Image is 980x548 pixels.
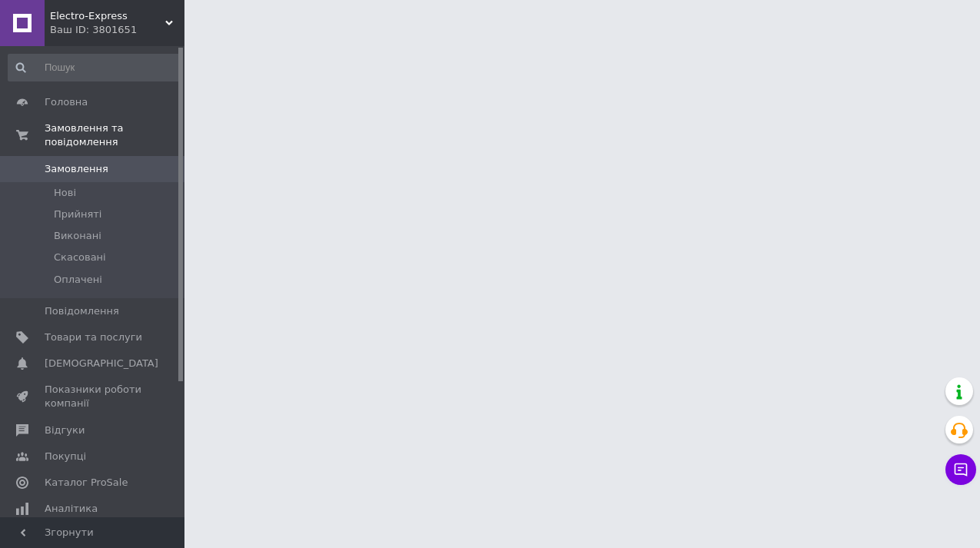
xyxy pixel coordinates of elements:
[45,450,86,463] span: Покупці
[54,208,101,221] span: Прийняті
[45,357,158,370] span: [DEMOGRAPHIC_DATA]
[45,121,184,149] span: Замовлення та повідомлення
[50,9,165,23] span: Electro-Express
[45,423,85,437] span: Відгуки
[45,95,88,109] span: Головна
[8,54,181,81] input: Пошук
[945,454,976,485] button: Чат з покупцем
[45,383,142,410] span: Показники роботи компанії
[54,251,106,264] span: Скасовані
[45,162,108,176] span: Замовлення
[54,273,102,287] span: Оплачені
[45,330,142,344] span: Товари та послуги
[45,476,128,490] span: Каталог ProSale
[45,304,119,318] span: Повідомлення
[54,186,76,200] span: Нові
[45,502,98,516] span: Аналітика
[54,229,101,243] span: Виконані
[50,23,184,37] div: Ваш ID: 3801651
